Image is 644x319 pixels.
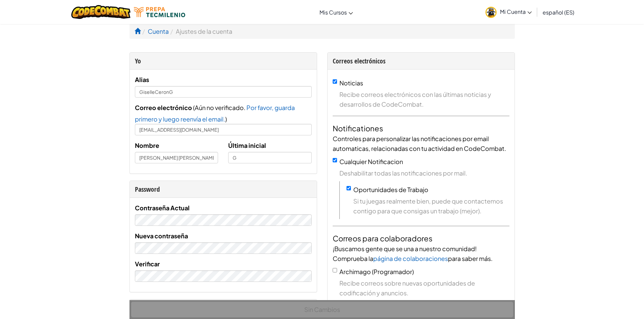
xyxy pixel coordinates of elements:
[485,7,497,18] img: avatar
[135,140,159,150] label: Nombre
[195,104,246,111] span: Aún no verificado.
[225,115,227,123] span: )
[135,184,312,194] div: Password
[135,231,188,241] label: Nueva contraseña
[134,7,185,17] img: Tecmilenio logo
[135,104,192,111] span: Correo electrónico
[339,168,509,178] span: Deshabilitar todas las notificaciones por mail.
[339,79,363,87] label: Noticias
[543,9,574,16] span: español (ES)
[339,268,371,275] span: Archimago
[339,89,509,109] span: Recibe correos electrónicos con las últimas noticias y desarrollos de CodeCombat.
[353,186,428,193] label: Oportunidades de Trabajo
[135,56,312,66] div: Yo
[71,5,130,19] img: CodeCombat logo
[333,56,509,66] div: Correos electrónicos
[316,3,356,21] a: Mis Cursos
[482,1,535,23] a: Mi Cuenta
[339,278,509,298] span: Recibe correos sobre nuevas oportunidades de codificación y anuncios.
[372,268,414,275] span: (Programador)
[192,104,195,111] span: (
[333,135,506,152] span: Controles para personalizar las notificaciones por email automaticas, relacionadas con tu activid...
[333,233,509,244] h4: Correos para colaboradores
[228,140,266,150] label: Última inicial
[339,158,403,165] label: Cualquier Notificacion
[500,8,532,15] span: Mi Cuenta
[169,26,232,36] li: Ajustes de la cuenta
[353,196,509,216] span: Si tu juegas realmente bien, puede que contactemos contigo para que consigas un trabajo (mejor).
[333,123,509,134] h4: Notificationes
[333,245,477,262] span: ¡Buscamos gente que se una a nuestro comunidad! Comprueba la
[135,75,149,84] label: Alias
[135,203,190,213] label: Contraseña Actual
[135,259,160,269] label: Verificar
[373,255,448,262] a: página de colaboraciones
[319,9,347,16] span: Mis Cursos
[448,255,493,262] span: para saber más.
[148,27,169,35] a: Cuenta
[539,3,578,21] a: español (ES)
